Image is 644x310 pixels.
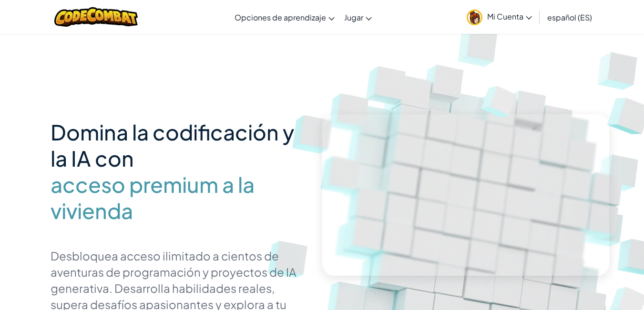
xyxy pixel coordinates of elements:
a: Opciones de aprendizaje [230,4,339,30]
font: Domina la codificación y la IA con [51,119,294,171]
font: español (ES) [547,12,592,22]
font: acceso premium a la vivienda [51,171,255,224]
img: avatar [467,10,482,25]
a: Mi Cuenta [462,2,537,32]
a: español (ES) [542,4,597,30]
a: Jugar [339,4,377,30]
font: Opciones de aprendizaje [235,12,326,22]
font: Jugar [344,12,363,22]
img: Logotipo de CodeCombat [54,7,138,27]
font: Mi Cuenta [487,11,523,21]
img: Cubos superpuestos [467,70,534,131]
